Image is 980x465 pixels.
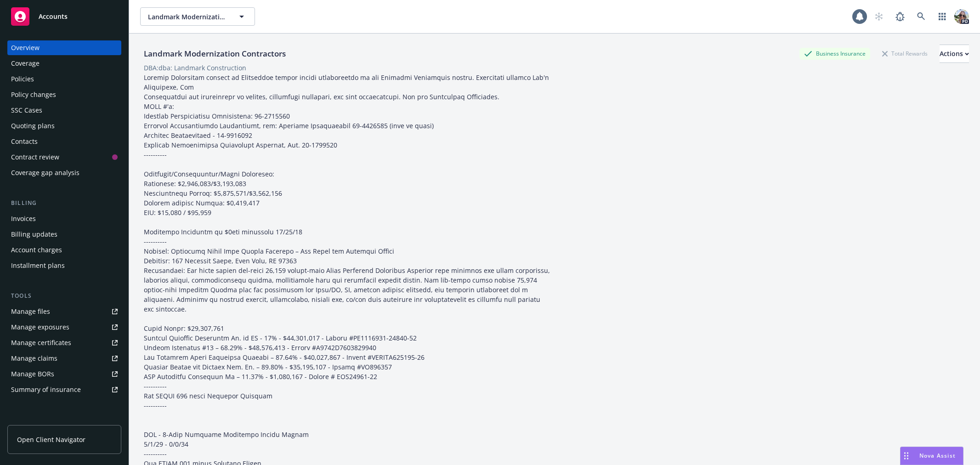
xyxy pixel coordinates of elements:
a: Manage claims [7,351,121,366]
div: Policies [11,72,34,86]
div: Policy changes [11,87,56,102]
a: Start snowing [870,7,888,26]
a: Installment plans [7,258,121,273]
div: Drag to move [901,447,912,465]
a: Switch app [933,7,952,26]
div: Coverage gap analysis [11,165,79,180]
div: Manage exposures [11,320,69,335]
div: Analytics hub [7,415,121,425]
button: Landmark Modernization Contractors [140,7,255,26]
a: Manage certificates [7,335,121,350]
div: Landmark Modernization Contractors [140,48,289,60]
div: Invoices [11,211,36,226]
img: photo [954,9,969,24]
a: Coverage [7,56,121,71]
div: Installment plans [11,258,65,273]
div: Manage BORs [11,367,54,381]
div: Total Rewards [878,48,932,59]
div: Overview [11,40,40,55]
a: Account charges [7,243,121,257]
a: SSC Cases [7,103,121,118]
div: Summary of insurance [11,382,81,397]
div: DBA: dba: Landmark Construction [144,63,246,73]
a: Manage BORs [7,367,121,381]
a: Contacts [7,134,121,149]
span: Accounts [39,13,68,20]
div: Contacts [11,134,38,149]
div: Manage files [11,304,50,319]
a: Invoices [7,211,121,226]
div: Account charges [11,243,62,257]
a: Report a Bug [891,7,909,26]
div: Contract review [11,150,59,164]
span: Open Client Navigator [17,435,85,444]
div: Manage claims [11,351,57,366]
div: SSC Cases [11,103,42,118]
div: Quoting plans [11,119,55,133]
div: Actions [940,45,969,62]
a: Billing updates [7,227,121,242]
button: Nova Assist [900,447,963,465]
div: Business Insurance [799,48,870,59]
div: Manage certificates [11,335,71,350]
div: Coverage [11,56,40,71]
div: Billing updates [11,227,57,242]
a: Coverage gap analysis [7,165,121,180]
span: Nova Assist [919,452,956,459]
a: Policies [7,72,121,86]
div: Tools [7,291,121,301]
a: Search [912,7,930,26]
a: Manage files [7,304,121,319]
button: Actions [940,45,969,63]
a: Accounts [7,4,121,29]
a: Manage exposures [7,320,121,335]
div: Billing [7,198,121,208]
a: Summary of insurance [7,382,121,397]
a: Overview [7,40,121,55]
a: Quoting plans [7,119,121,133]
a: Contract review [7,150,121,164]
span: Landmark Modernization Contractors [148,12,227,22]
a: Policy changes [7,87,121,102]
